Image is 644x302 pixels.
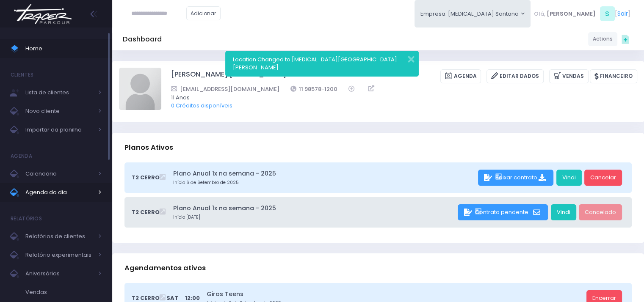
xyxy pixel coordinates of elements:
[171,93,626,102] span: 11 Anos
[25,187,93,198] span: Agenda do dia
[132,173,160,182] span: T2 Cerro
[25,43,102,54] span: Home
[25,106,93,117] span: Novo cliente
[475,208,528,216] span: Contrato pendente
[486,69,544,83] a: Editar Dados
[478,170,553,186] div: Baixar contrato
[440,69,481,83] a: Agenda
[25,287,102,298] span: Vendas
[124,135,173,159] h3: Planos Ativos
[534,10,545,18] span: Olá,
[119,68,161,110] img: PIETRO OKAMOTO N. DE OLIVEIRA avatar
[207,290,583,299] a: Giros Teens
[186,6,221,20] a: Adicionar
[233,55,397,72] span: Location Changed to [MEDICAL_DATA][GEOGRAPHIC_DATA][PERSON_NAME]
[171,85,279,93] a: [EMAIL_ADDRESS][DOMAIN_NAME]
[25,124,93,135] span: Importar da planilha
[25,87,93,98] span: Lista de clientes
[173,214,455,221] small: Início [DATE]
[173,179,475,186] small: Início 6 de Setembro de 2025
[11,210,42,227] h4: Relatórios
[25,168,93,179] span: Calendário
[25,250,93,261] span: Relatório experimentais
[617,9,628,18] a: Sair
[124,256,206,280] h3: Agendamentos ativos
[11,148,32,165] h4: Agenda
[590,69,637,83] a: Financeiro
[11,66,33,83] h4: Clientes
[171,69,286,83] a: [PERSON_NAME] [PERSON_NAME]
[123,35,162,44] h5: Dashboard
[584,170,622,186] a: Cancelar
[132,208,160,217] span: T2 Cerro
[290,85,338,93] a: 11 98578-1200
[600,6,615,21] span: S
[556,170,582,186] a: Vindi
[588,32,617,46] a: Actions
[549,69,589,83] a: Vendas
[551,204,576,220] a: Vindi
[173,169,475,178] a: Plano Anual 1x na semana - 2025
[173,204,455,213] a: Plano Anual 1x na semana - 2025
[25,231,93,242] span: Relatórios de clientes
[547,10,596,18] span: [PERSON_NAME]
[25,268,93,279] span: Aniversários
[171,102,232,110] a: 0 Créditos disponíveis
[531,4,633,23] div: [ ]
